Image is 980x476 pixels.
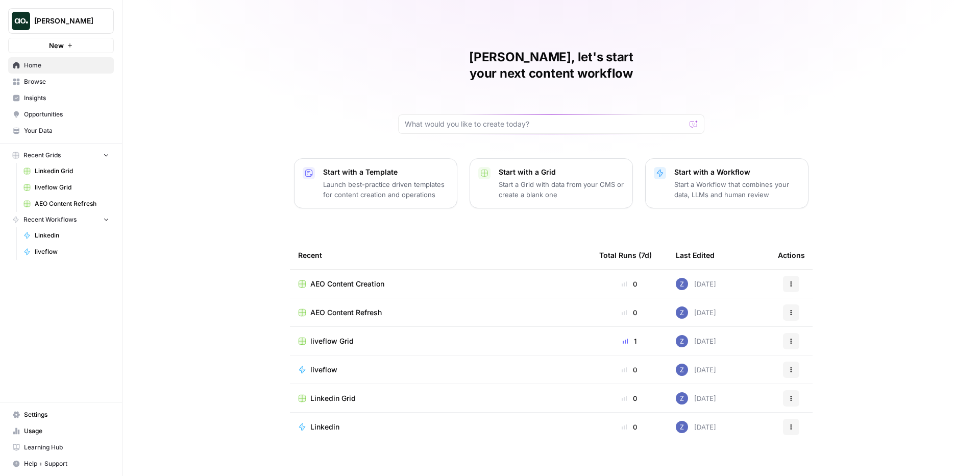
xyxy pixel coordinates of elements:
img: if0rly7j6ey0lzdmkp6rmyzsebv0 [676,364,688,376]
div: [DATE] [676,278,716,290]
a: liveflow Grid [298,336,583,346]
span: Insights [24,93,109,103]
a: Learning Hub [8,439,114,456]
span: liveflow Grid [310,336,354,346]
p: Start with a Grid [499,167,624,177]
div: Actions [778,241,805,269]
span: liveflow [310,365,337,375]
button: Start with a TemplateLaunch best-practice driven templates for content creation and operations [294,158,457,208]
input: What would you like to create today? [405,119,685,129]
a: liveflow [298,365,583,375]
button: Recent Grids [8,148,114,163]
button: Start with a GridStart a Grid with data from your CMS or create a blank one [470,158,633,208]
a: AEO Content Creation [298,279,583,289]
h1: [PERSON_NAME], let's start your next content workflow [398,49,704,82]
button: Workspace: Zoe Jessup [8,8,114,34]
button: Start with a WorkflowStart a Workflow that combines your data, LLMs and human review [645,158,808,208]
a: Linkedin Grid [19,163,114,179]
button: Recent Workflows [8,212,114,227]
a: AEO Content Refresh [19,196,114,212]
span: Help + Support [24,459,109,468]
img: Zoe Jessup Logo [12,12,30,30]
div: [DATE] [676,421,716,433]
a: Your Data [8,123,114,139]
a: Linkedin [19,227,114,244]
span: Linkedin [310,422,339,432]
div: 1 [599,336,659,346]
div: Total Runs (7d) [599,241,652,269]
span: Home [24,61,109,70]
div: [DATE] [676,335,716,347]
a: AEO Content Refresh [298,307,583,318]
span: Recent Workflows [23,215,77,224]
span: Linkedin [35,231,109,240]
span: liveflow Grid [35,183,109,192]
a: liveflow Grid [19,179,114,196]
p: Start a Grid with data from your CMS or create a blank one [499,179,624,200]
span: Your Data [24,126,109,135]
div: [DATE] [676,306,716,319]
img: if0rly7j6ey0lzdmkp6rmyzsebv0 [676,278,688,290]
span: Browse [24,77,109,86]
a: Usage [8,423,114,439]
div: [DATE] [676,392,716,404]
button: New [8,38,114,53]
div: 0 [599,365,659,375]
span: AEO Content Creation [310,279,384,289]
span: New [49,40,64,51]
a: Linkedin Grid [298,393,583,403]
span: Linkedin Grid [35,166,109,176]
img: if0rly7j6ey0lzdmkp6rmyzsebv0 [676,306,688,319]
span: Learning Hub [24,443,109,452]
div: Recent [298,241,583,269]
a: Settings [8,407,114,423]
p: Start a Workflow that combines your data, LLMs and human review [674,179,800,200]
a: Insights [8,90,114,106]
div: 0 [599,393,659,403]
div: 0 [599,422,659,432]
div: 0 [599,279,659,289]
img: if0rly7j6ey0lzdmkp6rmyzsebv0 [676,335,688,347]
span: Usage [24,426,109,436]
img: if0rly7j6ey0lzdmkp6rmyzsebv0 [676,392,688,404]
a: Home [8,57,114,74]
a: Opportunities [8,106,114,123]
a: Browse [8,74,114,90]
div: 0 [599,307,659,318]
p: Start with a Workflow [674,167,800,177]
a: Linkedin [298,422,583,432]
span: Opportunities [24,110,109,119]
span: Settings [24,410,109,419]
span: Linkedin Grid [310,393,356,403]
span: AEO Content Refresh [35,199,109,208]
button: Help + Support [8,456,114,472]
p: Launch best-practice driven templates for content creation and operations [323,179,449,200]
span: AEO Content Refresh [310,307,382,318]
div: Last Edited [676,241,715,269]
span: [PERSON_NAME] [34,16,96,26]
div: [DATE] [676,364,716,376]
img: if0rly7j6ey0lzdmkp6rmyzsebv0 [676,421,688,433]
span: liveflow [35,247,109,256]
span: Recent Grids [23,151,61,160]
p: Start with a Template [323,167,449,177]
a: liveflow [19,244,114,260]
